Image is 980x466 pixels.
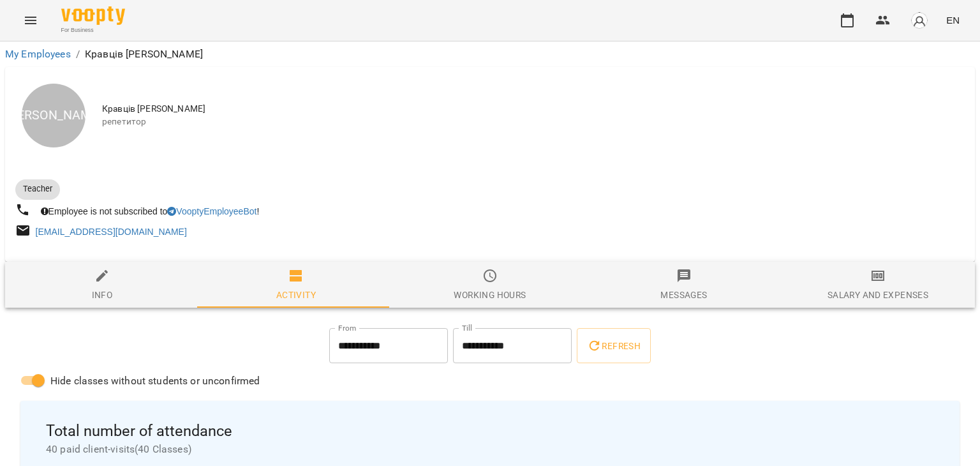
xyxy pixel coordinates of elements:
nav: breadcrumb [5,47,975,62]
span: репетитор [102,116,965,128]
div: Messages [660,287,707,303]
span: Hide classes without students or unconfirmed [50,373,260,389]
div: Working hours [454,287,526,303]
p: Кравців [PERSON_NAME] [85,47,203,62]
div: [PERSON_NAME] [22,84,85,147]
span: Teacher [15,183,60,195]
div: Activity [276,287,316,303]
button: EN [941,8,965,32]
a: My Employees [5,48,71,60]
li: / [76,47,80,62]
div: Employee is not subscribed to ! [38,202,262,220]
div: Info [92,287,113,303]
span: For Business [61,26,125,34]
a: [EMAIL_ADDRESS][DOMAIN_NAME] [36,227,187,237]
span: 40 paid client-visits ( 40 Classes ) [46,442,934,457]
span: Total number of attendance [46,421,934,441]
span: EN [946,13,960,27]
a: VooptyEmployeeBot [167,206,256,216]
span: Кравців [PERSON_NAME] [102,103,965,116]
img: Voopty Logo [61,6,125,25]
span: Refresh [587,338,641,354]
button: Refresh [577,328,651,364]
img: avatar_s.png [910,11,928,29]
div: Salary and Expenses [828,287,928,303]
button: Menu [15,5,46,36]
